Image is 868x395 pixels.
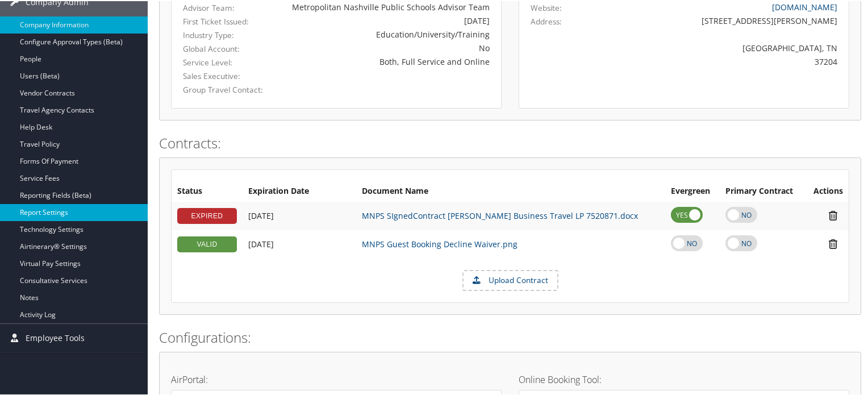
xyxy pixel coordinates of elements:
span: Employee Tools [26,323,85,351]
div: Education/University/Training [291,27,490,39]
h4: Online Booking Tool: [519,374,849,383]
div: Both, Full Service and Online [291,55,490,66]
div: Add/Edit Date [248,238,350,248]
label: Website: [531,1,562,13]
th: Status [172,180,243,201]
label: Advisor Team: [183,1,274,13]
span: [DATE] [248,209,274,220]
h4: AirPortal: [171,374,502,383]
th: Evergreen [665,180,720,201]
i: Remove Contract [823,209,843,221]
a: MNPS SIgnedContract [PERSON_NAME] Business Travel LP 7520871.docx [362,209,638,220]
label: Global Account: [183,42,274,53]
label: Sales Executive: [183,69,274,81]
a: MNPS Guest Booking Decline Waiver.png [362,238,518,248]
div: [STREET_ADDRESS][PERSON_NAME] [612,14,838,26]
div: Add/Edit Date [248,210,350,220]
label: Upload Contract [464,270,557,289]
th: Expiration Date [243,180,356,201]
i: Remove Contract [823,237,843,249]
a: [DOMAIN_NAME] [772,1,837,11]
div: VALID [177,235,237,251]
div: [DATE] [291,14,490,26]
div: 37204 [612,55,838,66]
h2: Configurations: [159,327,861,346]
label: Group Travel Contact: [183,83,274,94]
label: First Ticket Issued: [183,15,274,26]
div: EXPIRED [177,207,237,223]
div: [GEOGRAPHIC_DATA], TN [612,41,838,53]
th: Actions [805,180,849,201]
label: Address: [531,15,562,26]
label: Service Level: [183,56,274,67]
label: Industry Type: [183,28,274,40]
h2: Contracts: [159,132,861,152]
th: Primary Contract [720,180,805,201]
div: No [291,41,490,53]
span: [DATE] [248,238,274,248]
th: Document Name [356,180,665,201]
